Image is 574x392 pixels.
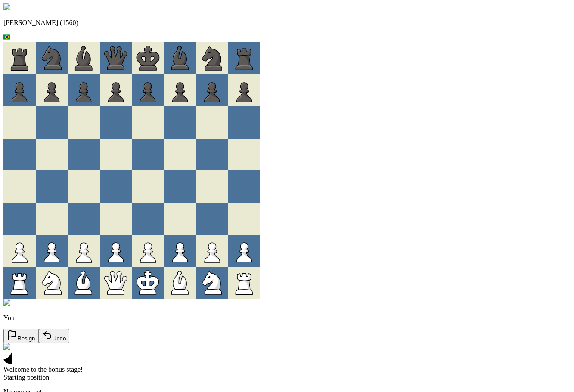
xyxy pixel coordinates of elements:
[3,299,10,306] img: horse.png
[3,329,39,343] button: Resign
[3,314,571,322] p: You
[3,3,10,10] img: default.png
[3,343,10,350] img: waving.png
[39,329,70,343] button: Undo
[3,366,83,373] span: Welcome to the bonus stage!
[3,373,571,381] div: Starting position
[3,19,571,27] p: [PERSON_NAME] (1560)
